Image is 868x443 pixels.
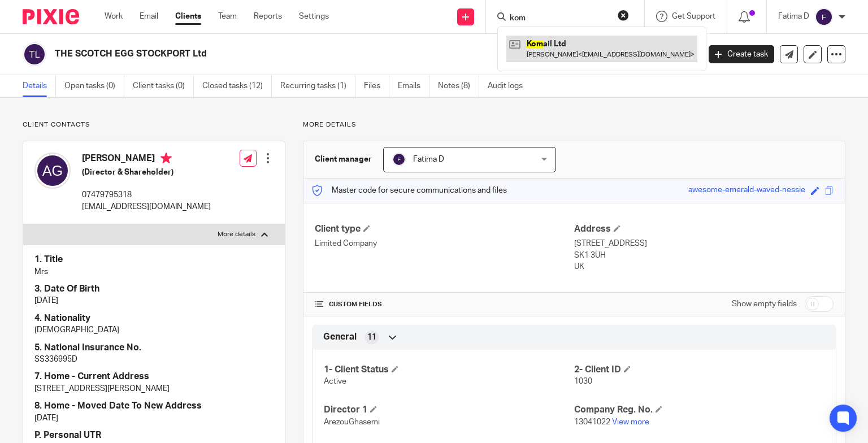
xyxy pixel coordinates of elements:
[574,418,610,426] span: 13041022
[323,331,357,343] span: General
[202,75,272,97] a: Closed tasks (12)
[23,42,46,66] img: svg%3E
[34,324,274,336] p: [DEMOGRAPHIC_DATA]
[64,75,124,97] a: Open tasks (0)
[574,377,592,385] span: 1030
[709,45,774,63] a: Create task
[34,295,274,306] p: [DATE]
[324,418,380,426] span: ArezouGhasemi
[82,201,211,212] p: [EMAIL_ADDRESS][DOMAIN_NAME]
[254,11,282,22] a: Reports
[303,120,845,129] p: More details
[34,254,274,266] h4: 1. Title
[509,14,610,24] input: Search
[574,404,824,416] h4: Company Reg. No.
[82,167,211,178] h5: (Director & Shareholder)
[778,11,809,22] p: Fatima D
[34,266,274,277] p: Mrs
[34,383,274,394] p: [STREET_ADDRESS][PERSON_NAME]
[574,223,834,235] h4: Address
[299,11,329,22] a: Settings
[218,11,237,22] a: Team
[34,429,274,441] h4: P. Personal UTR
[34,283,274,295] h4: 3. Date Of Birth
[398,75,429,97] a: Emails
[34,153,71,189] img: svg%3E
[324,377,346,385] span: Active
[672,12,715,20] span: Get Support
[218,230,255,239] p: More details
[23,120,285,129] p: Client contacts
[367,332,376,343] span: 11
[612,418,649,426] a: View more
[34,400,274,412] h4: 8. Home - Moved Date To New Address
[815,8,833,26] img: svg%3E
[618,10,629,21] button: Clear
[140,11,158,22] a: Email
[315,238,574,249] p: Limited Company
[574,364,824,376] h4: 2- Client ID
[34,371,274,383] h4: 7. Home - Current Address
[574,250,834,261] p: SK1 3UH
[105,11,123,22] a: Work
[133,75,194,97] a: Client tasks (0)
[34,342,274,354] h4: 5. National Insurance No.
[324,364,574,376] h4: 1- Client Status
[574,261,834,272] p: UK
[413,155,444,163] span: Fatima D
[175,11,201,22] a: Clients
[34,412,274,424] p: [DATE]
[488,75,531,97] a: Audit logs
[732,298,797,310] label: Show empty fields
[315,300,574,309] h4: CUSTOM FIELDS
[364,75,389,97] a: Files
[315,223,574,235] h4: Client type
[23,75,56,97] a: Details
[82,189,211,201] p: 07479795318
[160,153,172,164] i: Primary
[280,75,355,97] a: Recurring tasks (1)
[324,404,574,416] h4: Director 1
[23,9,79,24] img: Pixie
[55,48,565,60] h2: THE SCOTCH EGG STOCKPORT Ltd
[312,185,507,196] p: Master code for secure communications and files
[574,238,834,249] p: [STREET_ADDRESS]
[392,153,406,166] img: svg%3E
[34,354,274,365] p: SS336995D
[688,184,805,197] div: awesome-emerald-waved-nessie
[315,154,372,165] h3: Client manager
[34,312,274,324] h4: 4. Nationality
[82,153,211,167] h4: [PERSON_NAME]
[438,75,479,97] a: Notes (8)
